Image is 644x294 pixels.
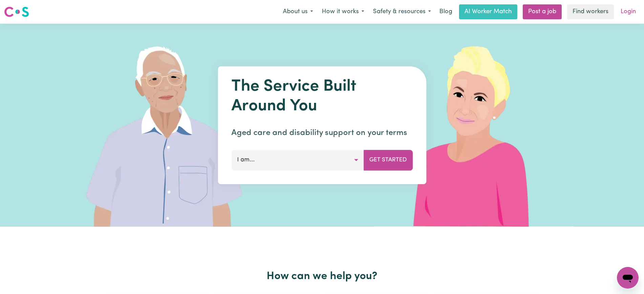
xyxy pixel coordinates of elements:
a: Find workers [567,4,614,19]
a: Careseekers logo [4,4,29,20]
h2: How can we help you? [103,270,542,283]
p: Aged care and disability support on your terms [231,127,413,139]
a: Login [617,4,640,19]
button: About us [278,5,317,19]
img: Careseekers logo [4,6,29,18]
a: Post a job [523,4,562,19]
iframe: Button to launch messaging window [617,267,639,289]
button: How it works [317,5,369,19]
button: Safety & resources [369,5,435,19]
button: Get Started [363,150,413,170]
a: Blog [435,4,456,19]
button: I am... [231,150,364,170]
h1: The Service Built Around You [231,77,413,116]
a: AI Worker Match [459,4,517,19]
